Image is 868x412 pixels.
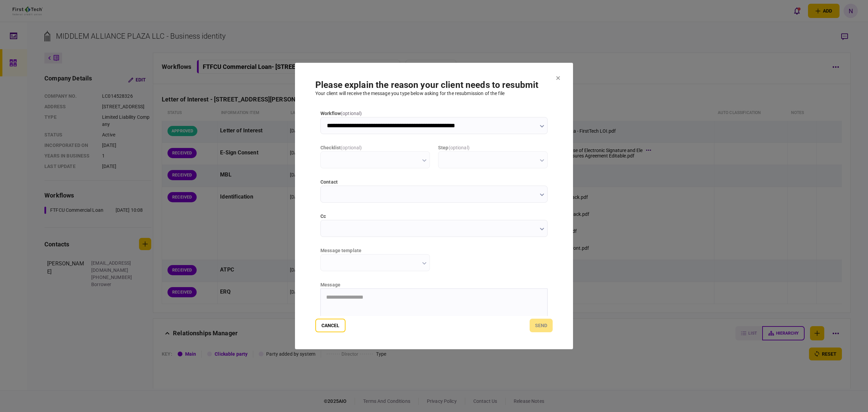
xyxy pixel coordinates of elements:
input: cc [320,220,548,237]
label: checklist [320,144,430,151]
span: ( optional ) [449,145,470,150]
input: step [438,151,548,168]
span: ( optional ) [341,111,362,116]
iframe: Rich Text Area [321,289,547,357]
label: workflow [320,110,548,117]
input: contact [320,186,548,203]
label: cc [320,213,548,220]
button: Cancel [315,319,346,332]
label: step [438,144,548,151]
label: message template [320,247,430,254]
h1: Please explain the reason your client needs to resubmit [315,80,553,90]
div: message [320,281,548,288]
input: workflow [320,117,548,134]
label: contact [320,179,548,186]
span: ( optional ) [341,145,362,150]
div: Your client will receive the message you type below asking for the resubmission of the file [315,90,553,97]
input: checklist [320,151,430,168]
input: message template [320,254,430,271]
